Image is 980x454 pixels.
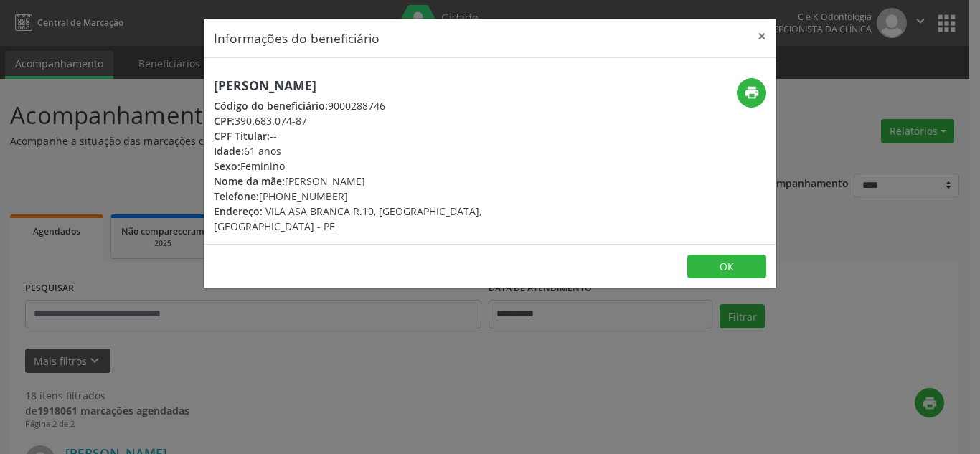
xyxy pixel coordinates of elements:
div: [PERSON_NAME] [214,174,575,189]
span: VILA ASA BRANCA R.10, [GEOGRAPHIC_DATA], [GEOGRAPHIC_DATA] - PE [214,204,481,233]
button: Close [748,19,776,54]
div: [PHONE_NUMBER] [214,189,575,204]
div: 9000288746 [214,98,575,113]
span: Telefone: [214,189,259,203]
i: print [744,85,760,100]
h5: Informações do beneficiário [214,29,380,47]
span: CPF: [214,114,235,128]
span: Idade: [214,144,244,158]
button: print [737,78,766,108]
h5: [PERSON_NAME] [214,78,575,93]
div: -- [214,128,575,143]
div: 390.683.074-87 [214,113,575,128]
button: OK [687,255,766,279]
div: Feminino [214,159,575,174]
span: Endereço: [214,204,263,218]
span: Código do beneficiário: [214,99,328,113]
span: Sexo: [214,159,240,173]
span: Nome da mãe: [214,174,285,188]
div: 61 anos [214,143,575,159]
span: CPF Titular: [214,129,270,143]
